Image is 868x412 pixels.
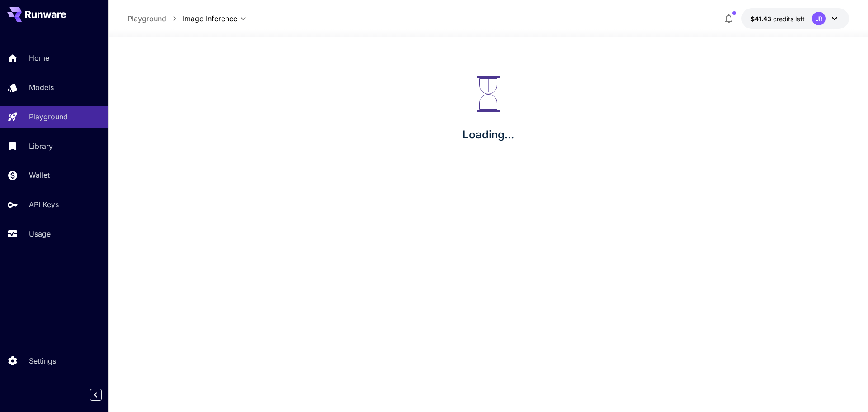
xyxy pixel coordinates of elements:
[812,12,826,25] div: JR
[773,15,805,23] span: credits left
[462,127,514,143] p: Loading...
[97,387,108,403] div: Collapse sidebar
[29,170,50,180] p: Wallet
[29,111,68,122] p: Playground
[29,355,56,366] p: Settings
[741,8,849,29] button: $41.43178JR
[90,389,102,401] button: Collapse sidebar
[29,141,53,152] p: Library
[127,13,166,24] a: Playground
[29,228,51,239] p: Usage
[29,199,59,210] p: API Keys
[29,82,54,93] p: Models
[127,13,183,24] nav: breadcrumb
[29,52,49,63] p: Home
[750,15,773,23] span: $41.43
[183,13,237,24] span: Image Inference
[750,14,805,24] div: $41.43178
